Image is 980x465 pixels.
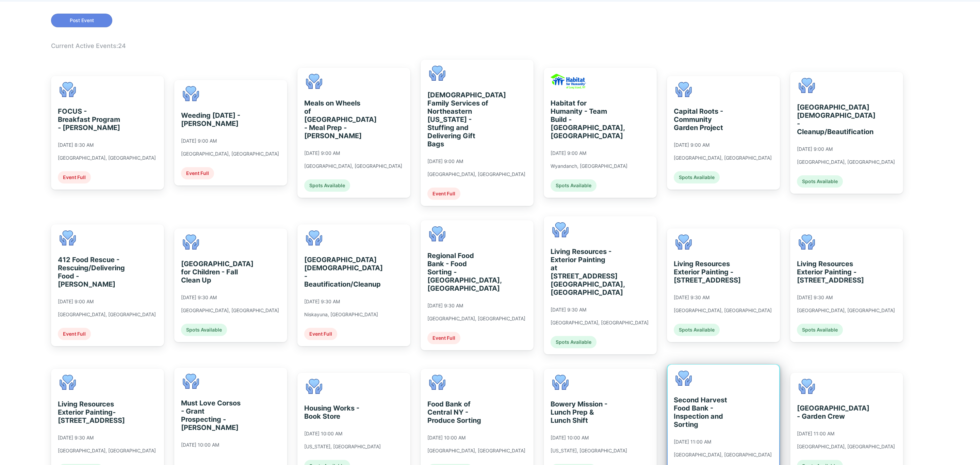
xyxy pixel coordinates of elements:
div: [GEOGRAPHIC_DATA], [GEOGRAPHIC_DATA] [58,448,156,454]
div: Event Full [58,328,91,340]
div: Spots Available [551,179,597,192]
div: [US_STATE], [GEOGRAPHIC_DATA] [551,448,627,454]
div: [GEOGRAPHIC_DATA], [GEOGRAPHIC_DATA] [674,307,772,314]
div: Living Resources Exterior Painting- [STREET_ADDRESS] [58,400,120,424]
div: [DATE] 8:30 AM [58,142,94,148]
span: Post Event [70,17,94,24]
div: Living Resources - Exterior Painting at [STREET_ADDRESS] [GEOGRAPHIC_DATA], [GEOGRAPHIC_DATA] [551,247,613,296]
div: Meals on Wheels of [GEOGRAPHIC_DATA] - Meal Prep - [PERSON_NAME] [304,99,366,140]
div: [GEOGRAPHIC_DATA], [GEOGRAPHIC_DATA] [181,151,279,157]
div: [GEOGRAPHIC_DATA], [GEOGRAPHIC_DATA] [58,155,156,161]
div: Spots Available [797,324,843,336]
div: [DATE] 9:00 AM [797,146,833,152]
div: Weeding [DATE] - [PERSON_NAME] [181,111,243,128]
div: [DATE] 9:00 AM [674,142,709,148]
div: Event Full [304,328,337,340]
div: [DATE] 10:00 AM [427,435,465,441]
div: Event Full [58,171,91,183]
div: Habitat for Humanity - Team Build - [GEOGRAPHIC_DATA], [GEOGRAPHIC_DATA] [551,99,613,140]
div: Regional Food Bank - Food Sorting - [GEOGRAPHIC_DATA], [GEOGRAPHIC_DATA] [427,252,490,292]
div: Event Full [427,332,460,344]
div: Current Active Events: 24 [51,42,929,49]
div: [GEOGRAPHIC_DATA], [GEOGRAPHIC_DATA] [304,163,402,169]
div: Event Full [427,188,460,200]
div: [GEOGRAPHIC_DATA], [GEOGRAPHIC_DATA] [797,307,895,314]
div: Spots Available [181,324,227,336]
div: Living Resources Exterior Painting - [STREET_ADDRESS] [674,260,736,284]
div: [GEOGRAPHIC_DATA], [GEOGRAPHIC_DATA] [181,307,279,314]
div: Second Harvest Food Bank - Inspection and Sorting [674,396,736,429]
div: [GEOGRAPHIC_DATA], [GEOGRAPHIC_DATA] [427,171,525,177]
div: [DATE] 11:00 AM [797,431,834,437]
div: [GEOGRAPHIC_DATA], [GEOGRAPHIC_DATA] [797,444,895,450]
div: Wyandanch, [GEOGRAPHIC_DATA] [551,163,627,169]
div: FOCUS - Breakfast Program - [PERSON_NAME] [58,107,120,132]
div: [US_STATE], [GEOGRAPHIC_DATA] [304,444,381,450]
div: [DATE] 9:30 AM [58,435,94,441]
div: [DATE] 9:00 AM [551,150,586,156]
button: Post Event [51,14,112,27]
div: [GEOGRAPHIC_DATA] - Garden Crew [797,404,859,420]
div: [GEOGRAPHIC_DATA][DEMOGRAPHIC_DATA] - Cleanup/Beautification [797,103,859,136]
div: [GEOGRAPHIC_DATA], [GEOGRAPHIC_DATA] [427,316,525,322]
div: [GEOGRAPHIC_DATA], [GEOGRAPHIC_DATA] [58,311,156,318]
div: Must Love Corsos - Grant Prospecting - [PERSON_NAME] [181,399,243,432]
div: [DATE] 10:00 AM [551,435,589,441]
div: [DATE] 10:00 AM [181,442,219,448]
div: [DEMOGRAPHIC_DATA] Family Services of Northeastern [US_STATE] - Stuffing and Delivering Gift Bags [427,91,490,148]
div: [DATE] 9:00 AM [181,138,217,144]
div: [DATE] 9:30 AM [551,307,586,313]
div: [DATE] 9:30 AM [427,303,463,309]
div: Capital Roots - Community Garden Project [674,107,736,132]
div: [DATE] 9:00 AM [58,299,94,305]
div: [DATE] 9:30 AM [674,294,709,301]
div: Spots Available [797,175,843,188]
div: Housing Works - Book Store [304,404,366,420]
div: [GEOGRAPHIC_DATA] for Children - Fall Clean Up [181,260,243,284]
div: Spots Available [674,324,720,336]
div: [GEOGRAPHIC_DATA], [GEOGRAPHIC_DATA] [674,155,772,161]
div: Living Resources Exterior Painting - [STREET_ADDRESS] [797,260,859,284]
div: [DATE] 9:30 AM [181,294,217,301]
div: [DATE] 9:00 AM [304,150,340,156]
div: [GEOGRAPHIC_DATA], [GEOGRAPHIC_DATA] [674,452,772,458]
div: Food Bank of Central NY - Produce Sorting [427,400,490,424]
div: [GEOGRAPHIC_DATA], [GEOGRAPHIC_DATA] [551,320,649,326]
div: [DATE] 9:30 AM [304,299,340,305]
div: [GEOGRAPHIC_DATA][DEMOGRAPHIC_DATA] - Beautification/Cleanup [304,256,366,288]
div: [GEOGRAPHIC_DATA], [GEOGRAPHIC_DATA] [427,448,525,454]
div: Niskayuna, [GEOGRAPHIC_DATA] [304,311,378,318]
div: [GEOGRAPHIC_DATA], [GEOGRAPHIC_DATA] [797,159,895,165]
div: [DATE] 10:00 AM [304,431,342,437]
div: [DATE] 9:00 AM [427,158,463,164]
div: [DATE] 11:00 AM [674,439,711,445]
div: Spots Available [674,171,720,183]
div: Event Full [181,167,214,179]
div: Spots Available [304,179,350,192]
div: Spots Available [551,336,597,348]
div: 412 Food Rescue - Rescuing/Delivering Food - [PERSON_NAME] [58,256,120,288]
div: Bowery Mission - Lunch Prep & Lunch Shift [551,400,613,424]
div: [DATE] 9:30 AM [797,294,833,301]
